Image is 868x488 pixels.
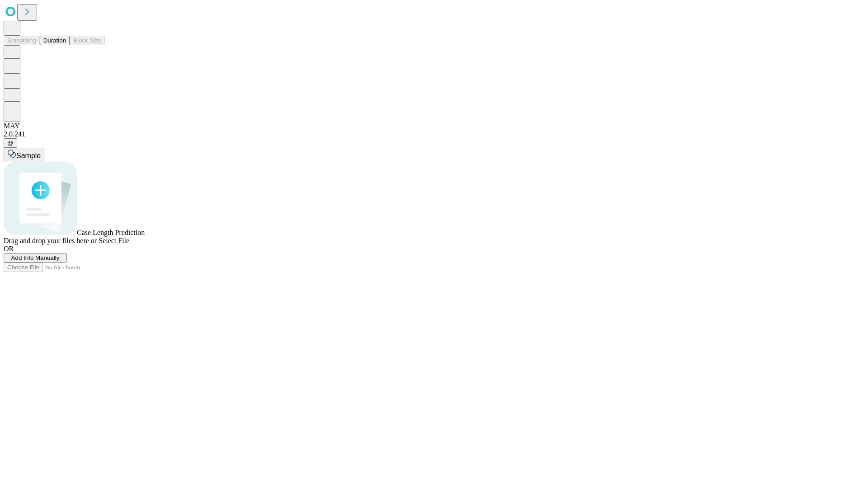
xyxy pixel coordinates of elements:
[4,237,97,244] span: Drag and drop your files here or
[4,253,67,263] button: Add Info Manually
[4,122,864,130] div: MAY
[40,36,70,45] button: Duration
[16,152,41,160] span: Sample
[4,36,40,45] button: Smoothing
[4,148,44,161] button: Sample
[70,36,105,45] button: Block Size
[7,140,14,146] span: @
[4,130,864,138] div: 2.0.241
[77,229,145,236] span: Case Length Prediction
[4,245,14,253] span: OR
[99,237,129,244] span: Select File
[4,138,17,148] button: @
[11,254,60,261] span: Add Info Manually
